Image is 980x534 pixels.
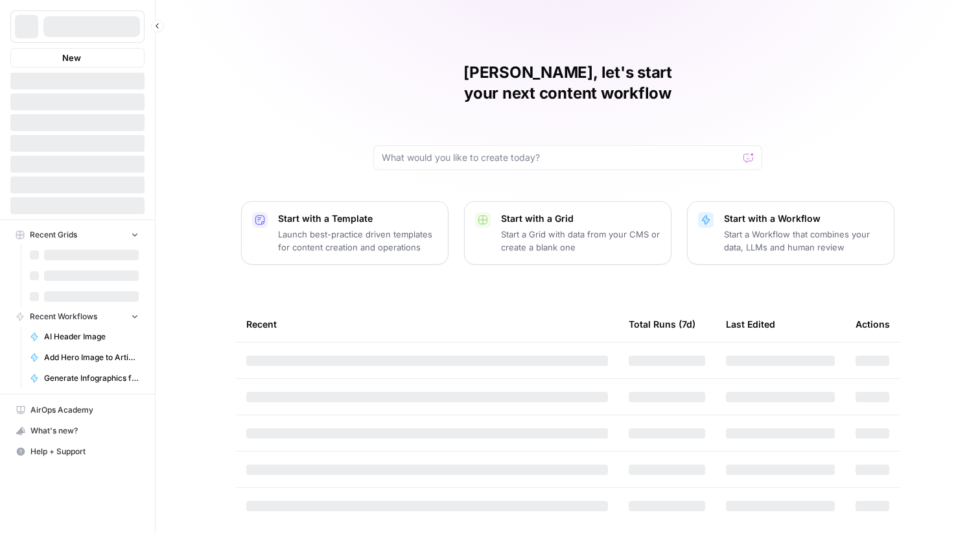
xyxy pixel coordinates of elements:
a: Add Hero Image to Article [24,347,145,368]
p: Launch best-practice driven templates for content creation and operations [278,228,437,254]
button: Help + Support [10,441,145,462]
div: Total Runs (7d) [629,306,695,342]
p: Start a Grid with data from your CMS or create a blank one [501,228,660,254]
button: Start with a GridStart a Grid with data from your CMS or create a blank one [464,201,671,265]
p: Start a Workflow that combines your data, LLMs and human review [724,228,883,254]
button: What's new? [10,420,145,441]
button: New [10,48,145,67]
input: What would you like to create today? [382,151,738,164]
div: Actions [856,306,890,342]
div: Last Edited [726,306,775,342]
span: New [62,51,81,64]
p: Start with a Workflow [724,212,883,225]
span: Recent Grids [30,229,77,241]
button: Start with a WorkflowStart a Workflow that combines your data, LLMs and human review [687,201,894,265]
h1: [PERSON_NAME], let's start your next content workflow [373,62,762,104]
button: Start with a TemplateLaunch best-practice driven templates for content creation and operations [241,201,449,265]
button: Recent Workflows [10,307,145,326]
span: Add Hero Image to Article [44,352,139,363]
p: Start with a Grid [501,212,660,225]
span: Help + Support [30,446,139,457]
span: AirOps Academy [30,404,139,416]
span: Recent Workflows [30,311,97,322]
span: Generate Infographics for Article [44,372,139,384]
a: AI Header Image [24,326,145,347]
p: Start with a Template [278,212,437,225]
button: Recent Grids [10,225,145,245]
div: Recent [246,306,608,342]
a: AirOps Academy [10,400,145,420]
div: What's new? [11,421,144,441]
span: AI Header Image [44,331,139,343]
a: Generate Infographics for Article [24,368,145,389]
